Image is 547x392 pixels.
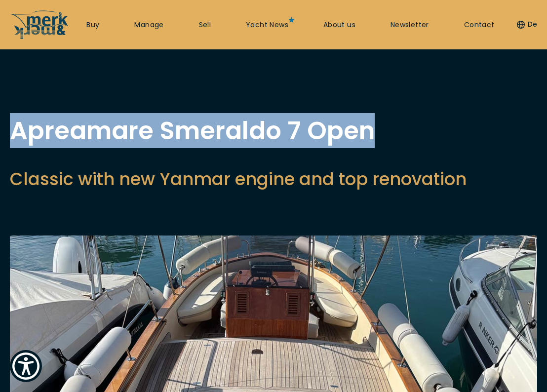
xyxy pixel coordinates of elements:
[10,167,467,191] h2: Classic with new Yanmar engine and top renovation
[10,350,42,382] button: Show Accessibility Preferences
[517,20,537,30] button: De
[464,20,495,30] a: Contact
[246,20,288,30] a: Yacht News
[323,20,355,30] a: About us
[391,20,429,30] a: Newsletter
[10,31,69,42] a: /
[134,20,163,30] a: Manage
[199,20,211,30] a: Sell
[86,20,99,30] a: Buy
[10,118,467,143] h1: Apreamare Smeraldo 7 Open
